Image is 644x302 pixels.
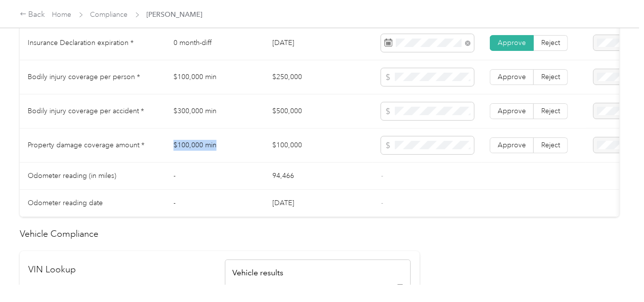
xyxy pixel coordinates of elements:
[29,283,215,294] p: Enter the VIN from member’s insurance declaration page
[498,39,526,47] span: Approve
[29,263,215,276] h2: VIN Lookup
[20,9,45,21] div: Back
[28,199,103,207] span: Odometer reading date
[498,73,526,81] span: Approve
[28,39,133,47] span: Insurance Declaration expiration *
[301,284,369,295] span: $52,795
[264,190,373,217] td: [DATE]
[166,26,264,60] td: 0 month-diff
[28,172,116,180] span: Odometer reading (in miles)
[498,141,526,149] span: Approve
[166,94,264,129] td: $300,000 min
[20,129,166,163] td: Property damage coverage amount *
[166,163,264,190] td: -
[20,26,166,60] td: Insurance Declaration expiration *
[28,141,144,149] span: Property damage coverage amount *
[20,227,619,241] h2: Vehicle Compliance
[541,73,560,81] span: Reject
[147,9,203,20] span: [PERSON_NAME]
[28,107,144,115] span: Bodily injury coverage per accident *
[541,107,560,115] span: Reject
[166,60,264,94] td: $100,000 min
[90,10,128,19] a: Compliance
[264,163,373,190] td: 94,466
[541,141,560,149] span: Reject
[52,10,72,19] a: Home
[20,94,166,129] td: Bodily injury coverage per accident *
[264,26,373,60] td: [DATE]
[541,39,560,47] span: Reject
[20,190,166,217] td: Odometer reading date
[264,94,373,129] td: $500,000
[20,60,166,94] td: Bodily injury coverage per person *
[264,129,373,163] td: $100,000
[232,267,403,279] h4: Vehicle results
[264,60,373,94] td: $250,000
[381,172,383,180] span: -
[166,129,264,163] td: $100,000 min
[498,107,526,115] span: Approve
[28,73,140,81] span: Bodily injury coverage per person *
[166,190,264,217] td: -
[589,247,644,302] iframe: Everlance-gr Chat Button Frame
[232,284,274,295] span: MSRP
[20,163,166,190] td: Odometer reading (in miles)
[381,199,383,207] span: -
